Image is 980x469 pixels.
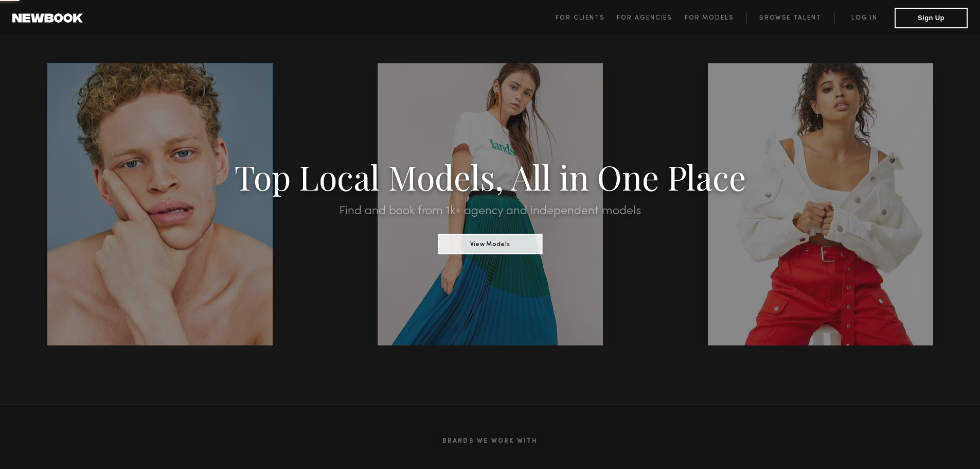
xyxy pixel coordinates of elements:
[182,425,799,457] h2: Brands We Work With
[685,12,746,24] a: For Models
[438,234,542,254] button: View Models
[685,15,734,21] span: For Models
[74,205,906,217] h2: Find and book from 1k+ agency and independent models
[556,12,617,24] a: For Clients
[746,12,834,24] a: Browse Talent
[617,15,672,21] span: For Agencies
[895,8,968,28] button: Sign Up
[438,237,542,249] a: View Models
[74,161,906,193] h1: Top Local Models, All in One Place
[556,15,604,21] span: For Clients
[617,12,684,24] a: For Agencies
[834,12,895,24] a: Log in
